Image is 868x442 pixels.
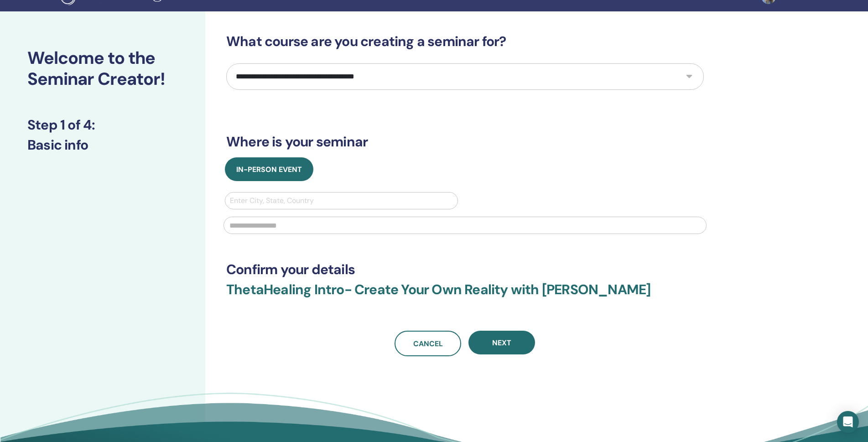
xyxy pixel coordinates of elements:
div: Open Intercom Messenger [837,411,859,433]
h3: ThetaHealing Intro- Create Your Own Reality with [PERSON_NAME] [226,281,704,309]
h3: Basic info [27,137,178,153]
button: In-Person Event [225,157,313,181]
h3: Where is your seminar [226,134,704,150]
span: In-Person Event [236,165,302,174]
a: Cancel [395,331,461,356]
h2: Welcome to the Seminar Creator! [27,48,178,89]
span: Next [492,338,511,348]
h3: Step 1 of 4 : [27,117,178,133]
button: Next [468,331,535,354]
h3: Confirm your details [226,261,704,278]
span: Cancel [413,339,443,348]
h3: What course are you creating a seminar for? [226,33,704,50]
